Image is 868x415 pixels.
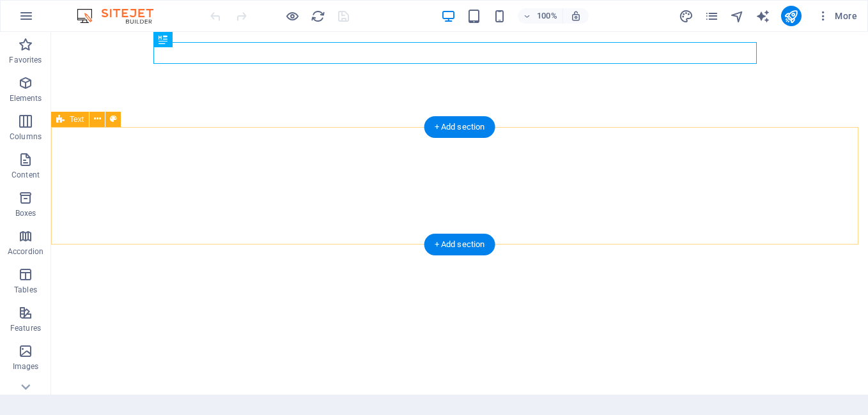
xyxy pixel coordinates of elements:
span: More [817,10,857,22]
p: Images [13,361,39,372]
h6: 100% [537,8,557,24]
i: Navigator [730,9,745,24]
i: Design (Ctrl+Alt+Y) [679,9,694,24]
button: reload [310,8,325,24]
p: Tables [14,285,37,295]
i: AI Writer [756,9,770,24]
button: text_generator [756,8,771,24]
button: navigator [730,8,745,24]
span: Text [70,116,84,123]
p: Features [10,323,41,333]
i: On resize automatically adjust zoom level to fit chosen device. [570,10,582,22]
p: Boxes [15,208,36,218]
p: Favorites [9,55,42,65]
p: Accordion [8,246,43,257]
img: Editor Logo [74,8,169,24]
button: 100% [518,8,563,24]
button: Click here to leave preview mode and continue editing [284,8,300,24]
p: Columns [10,132,42,142]
button: design [679,8,694,24]
button: pages [704,8,720,24]
i: Publish [784,9,798,24]
div: + Add section [424,234,495,255]
div: + Add section [424,116,495,138]
button: publish [781,6,802,26]
i: Reload page [311,9,325,24]
i: Pages (Ctrl+Alt+S) [704,9,719,24]
p: Content [12,170,40,180]
button: More [812,6,862,26]
p: Elements [10,93,42,103]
